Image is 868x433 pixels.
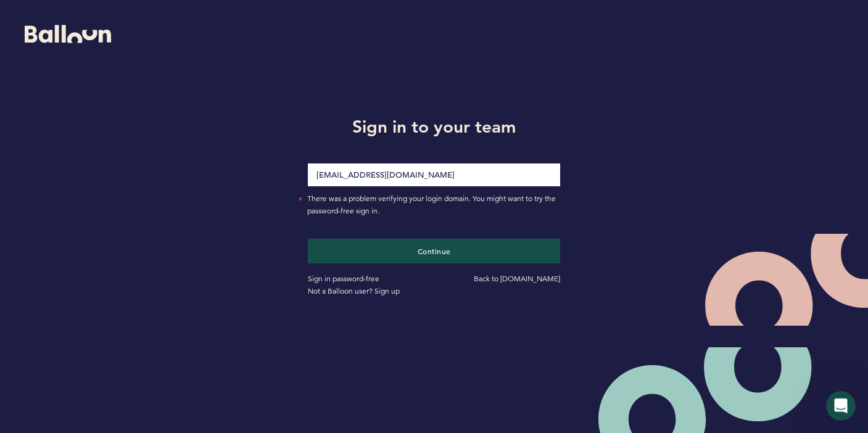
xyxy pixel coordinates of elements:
[308,239,560,263] button: Continue
[308,163,560,186] input: loginDomain
[826,391,856,421] iframe: Intercom live chat
[299,114,569,139] h1: Sign in to your team
[308,286,400,295] a: Not a Balloon user? Sign up
[307,192,569,217] span: There was a problem verifying your login domain. You might want to try the password-free sign in.
[418,246,451,256] span: Continue
[308,274,379,283] a: Sign in password-free
[474,274,560,283] a: Back to [DOMAIN_NAME]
